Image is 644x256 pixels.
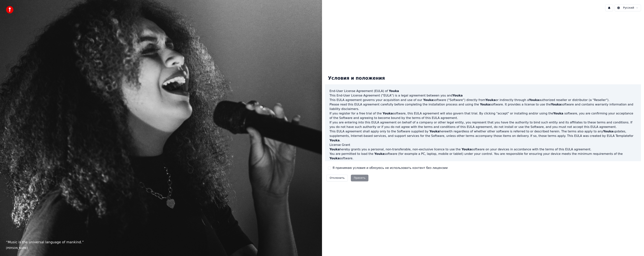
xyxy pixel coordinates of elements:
[329,89,637,93] h3: End-User License Agreement (EULA) of
[329,152,637,161] p: You are permitted to load the software (for example a PC, laptop, mobile or tablet) under your co...
[329,111,637,120] p: If you register for a free trial of the software, this EULA agreement will also govern that trial...
[329,93,637,98] p: This End-User License Agreement ("EULA") is a legal agreement between you and
[329,129,637,143] p: This EULA agreement shall apply only to the Software supplied by herewith regardless of whether o...
[374,152,384,156] span: Youka
[429,130,440,133] span: Youka
[462,148,472,151] span: Youka
[326,175,348,181] button: Отклонить
[383,112,393,115] span: Youka
[332,166,448,170] label: Я принимаю условия и обязуюсь не использовать контент без лицензии
[480,103,490,106] span: Youka
[329,98,637,102] p: This EULA agreement governs your acquisition and use of our software ("Software") directly from o...
[529,98,539,102] span: Youka
[329,148,340,151] span: Youka
[329,147,637,152] p: hereby grants you a personal, non-transferable, non-exclusive licence to use the software on your...
[452,94,463,97] span: Youka
[329,102,637,111] p: Please read this EULA agreement carefully before completing the installation process and using th...
[325,72,388,84] div: Условия и положения
[6,6,13,13] img: youka
[389,89,399,93] span: Youka
[603,130,613,133] span: Youka
[329,161,637,165] p: You are not permitted to:
[329,157,340,160] span: Youka
[6,240,316,245] p: “ Music is the universal language of mankind. ”
[553,112,563,115] span: Youka
[485,98,496,102] span: Youka
[329,143,637,147] h3: License Grant
[329,139,340,142] span: Youka
[551,103,561,106] span: Youka
[6,246,316,250] footer: [PERSON_NAME]
[423,98,433,102] span: Youka
[607,134,629,138] a: EULA Template
[329,120,637,129] p: If you are entering into this EULA agreement on behalf of a company or other legal entity, you re...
